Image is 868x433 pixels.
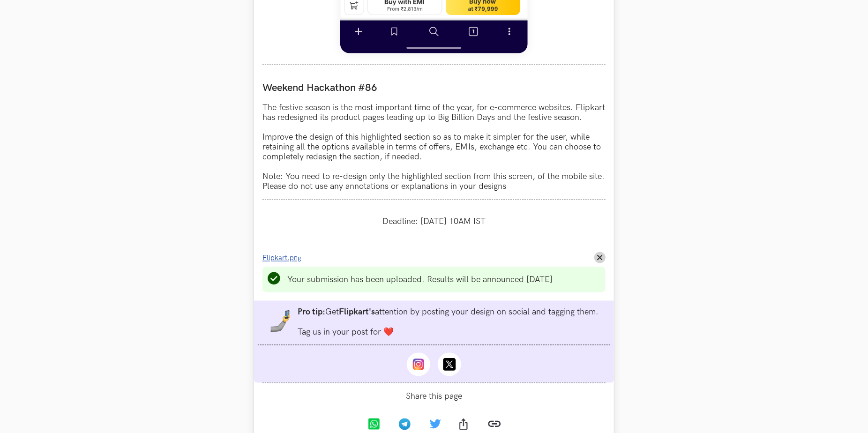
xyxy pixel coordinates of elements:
img: Share [459,418,468,430]
div: Deadline: [DATE] 10AM IST [262,209,606,235]
li: Your submission has been uploaded. Results will be announced [DATE] [287,275,553,285]
strong: Pro tip: [298,307,325,317]
a: Flipkart.png [262,253,307,263]
strong: Flipkart's [339,307,375,317]
img: Telegram [399,418,411,430]
p: The festive season is the most important time of the year, for e-commerce websites. Flipkart has ... [262,103,606,191]
span: Share this page [262,392,606,402]
span: Flipkart.png [262,254,301,262]
img: Whatsapp [368,418,380,430]
img: mobile-in-hand.png [269,310,292,333]
label: Weekend Hackathon #86 [262,82,606,94]
li: Get attention by posting your design on social and tagging them. Tag us in your post for ❤️ [298,307,599,337]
